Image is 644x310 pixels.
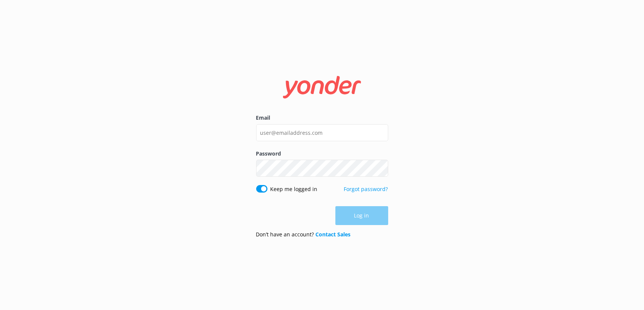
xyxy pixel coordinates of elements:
label: Email [256,114,388,122]
input: user@emailaddress.com [256,124,388,141]
p: Don’t have an account? [256,230,351,239]
a: Contact Sales [316,231,351,238]
label: Password [256,150,388,158]
label: Keep me logged in [271,185,318,193]
a: Forgot password? [344,185,388,193]
button: Show password [373,161,388,176]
